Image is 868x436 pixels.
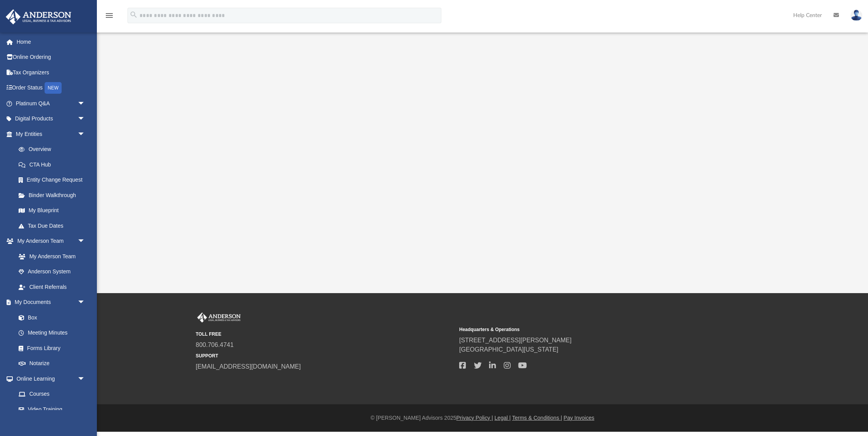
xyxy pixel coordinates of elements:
a: My Anderson Teamarrow_drop_down [5,233,93,249]
a: Box [11,310,89,325]
a: Courses [11,386,93,402]
a: [EMAIL_ADDRESS][DOMAIN_NAME] [196,363,301,370]
img: Anderson Advisors Platinum Portal [3,9,74,24]
span: arrow_drop_down [77,96,93,112]
a: Notarize [11,356,93,371]
a: My Blueprint [11,203,93,218]
i: menu [105,11,114,20]
a: Terms & Conditions | [512,415,562,421]
a: Overview [11,142,97,157]
span: arrow_drop_down [77,371,93,387]
a: Online Learningarrow_drop_down [5,371,93,386]
a: menu [105,15,114,20]
span: arrow_drop_down [77,295,93,311]
a: Platinum Q&Aarrow_drop_down [5,96,97,111]
a: 800.706.4741 [196,342,234,348]
img: User Pic [851,10,862,21]
a: Forms Library [11,340,89,356]
a: Order StatusNEW [5,80,97,96]
a: My Documentsarrow_drop_down [5,295,93,310]
small: Headquarters & Operations [459,326,717,333]
a: Digital Productsarrow_drop_down [5,111,97,127]
a: Meeting Minutes [11,325,93,341]
a: Legal | [494,415,511,421]
a: Client Referrals [11,279,93,295]
div: NEW [45,82,62,94]
small: TOLL FREE [196,331,454,338]
a: Binder Walkthrough [11,187,97,203]
a: Anderson System [11,264,93,280]
a: [STREET_ADDRESS][PERSON_NAME] [459,337,572,343]
span: arrow_drop_down [77,126,93,142]
a: My Anderson Team [11,249,89,264]
a: CTA Hub [11,157,97,172]
small: SUPPORT [196,352,454,359]
a: Video Training [11,402,89,417]
a: My Entitiesarrow_drop_down [5,126,97,142]
div: © [PERSON_NAME] Advisors 2025 [97,414,868,422]
span: arrow_drop_down [77,111,93,127]
a: Privacy Policy | [456,415,493,421]
a: Home [5,34,97,50]
a: Tax Due Dates [11,218,97,233]
span: arrow_drop_down [77,233,93,249]
a: Pay Invoices [563,415,594,421]
a: Online Ordering [5,50,97,65]
i: search [129,10,138,19]
a: Entity Change Request [11,172,97,188]
a: Tax Organizers [5,65,97,80]
a: [GEOGRAPHIC_DATA][US_STATE] [459,346,558,353]
img: Anderson Advisors Platinum Portal [196,312,242,323]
